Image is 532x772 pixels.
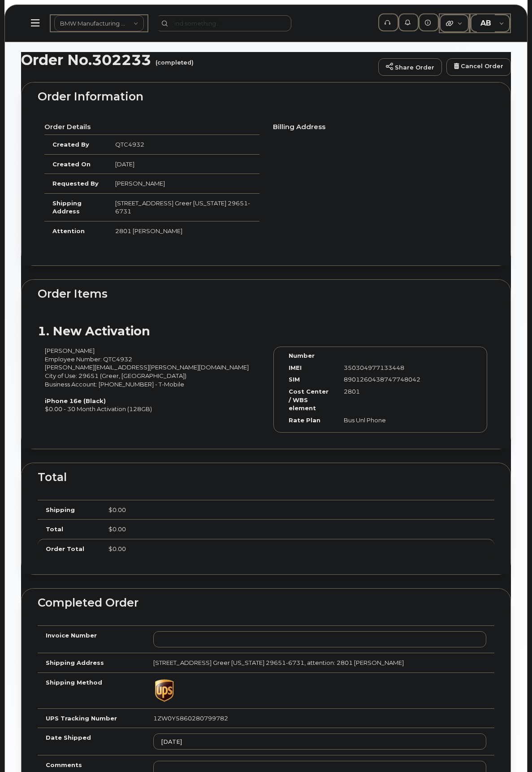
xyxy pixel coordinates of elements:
label: Order Total [46,545,84,553]
td: 2801 [PERSON_NAME] [107,221,260,241]
label: Invoice Number [46,631,97,640]
label: Shipping Method [46,678,102,687]
span: $0.00 [108,545,126,552]
a: 1ZW0Y5860280799782 [153,715,228,722]
strong: Attention [52,227,85,234]
label: Comments [46,761,82,769]
label: UPS Tracking Number [46,714,117,723]
strong: Shipping Address [52,200,82,215]
label: Total [46,525,63,533]
td: [DATE] [107,154,260,174]
td: QTC4932 [107,134,260,154]
strong: Requested By [52,180,99,187]
h2: Completed Order [38,597,494,609]
a: [PERSON_NAME][EMAIL_ADDRESS][PERSON_NAME][DOMAIN_NAME] [45,364,249,371]
strong: Created On [52,160,91,168]
td: [STREET_ADDRESS] Greer [US_STATE] 29651-6731, attention: 2801 [PERSON_NAME] [145,653,494,672]
h2: Order Items [38,288,494,300]
h1: Order No.302233 [21,52,374,68]
strong: iPhone 16e (Black) [45,397,106,404]
span: $0.00 [108,525,126,533]
a: Cancel Order [446,58,511,76]
td: [STREET_ADDRESS] Greer [US_STATE] 29651-6731 [107,193,260,221]
div: 2801 [337,387,415,396]
label: IMEI [289,364,302,372]
label: Date Shipped [46,733,91,742]
a: Share Order [378,58,442,76]
img: ups-065b5a60214998095c38875261380b7f924ec8f6fe06ec167ae1927634933c50.png [153,678,176,703]
small: (completed) [156,52,194,66]
strong: Created By [52,141,89,148]
td: [PERSON_NAME] [107,173,260,193]
strong: 1. New Activation [38,324,150,338]
div: 350304977133448 [337,364,415,372]
label: Rate Plan [289,416,320,425]
span: $0.00 [108,506,126,513]
div: [PERSON_NAME] City of Use: 29651 (Greer, [GEOGRAPHIC_DATA]) Business Account: [PHONE_NUMBER] - T-... [38,347,266,413]
div: 8901260438747748042 [337,375,415,384]
h4: Order Details [44,123,260,131]
h2: Order Information [38,91,494,103]
label: Shipping [46,506,75,514]
label: SIM [289,375,300,384]
div: Bus Unl Phone [337,416,415,425]
span: Employee Number: QTC4932 [45,356,132,363]
label: Cost Center / WBS element [289,387,331,412]
h4: Billing Address [273,123,488,131]
h2: Total [38,471,494,484]
label: Number [289,351,315,360]
label: Shipping Address [46,659,104,667]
